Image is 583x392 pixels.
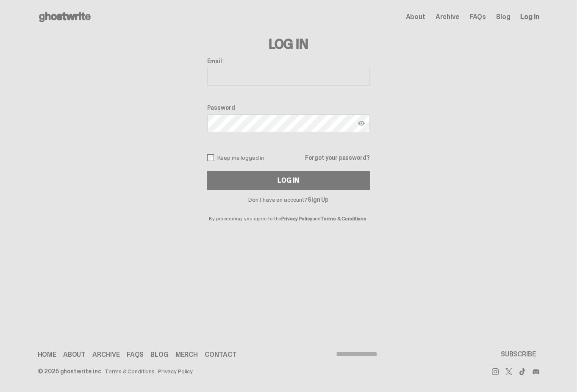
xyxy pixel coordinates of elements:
p: By proceeding, you agree to the and . [207,203,370,221]
a: FAQs [127,351,144,358]
h3: Log In [207,37,370,51]
a: About [406,14,425,20]
a: Sign Up [308,196,328,203]
a: Blog [496,14,510,20]
a: Contact [205,351,237,358]
a: Terms & Conditions [105,368,155,374]
a: Forgot your password? [305,155,369,161]
button: SUBSCRIBE [497,346,539,363]
label: Email [207,58,370,64]
a: Privacy Policy [158,368,193,374]
a: Archive [436,14,459,20]
a: Archive [92,351,120,358]
a: Log in [520,14,539,20]
a: Privacy Policy [281,215,312,222]
img: Show password [358,120,365,127]
a: Blog [150,351,168,358]
label: Keep me logged in [207,154,264,161]
a: Terms & Conditions [321,215,366,222]
label: Password [207,104,370,111]
div: © 2025 ghostwrite inc [38,368,101,374]
button: Log In [207,171,370,190]
div: Log In [278,177,299,184]
a: Home [38,351,56,358]
a: Merch [175,351,198,358]
a: FAQs [469,14,486,20]
input: Keep me logged in [207,154,214,161]
p: Don't have an account? [207,197,370,203]
a: About [63,351,86,358]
